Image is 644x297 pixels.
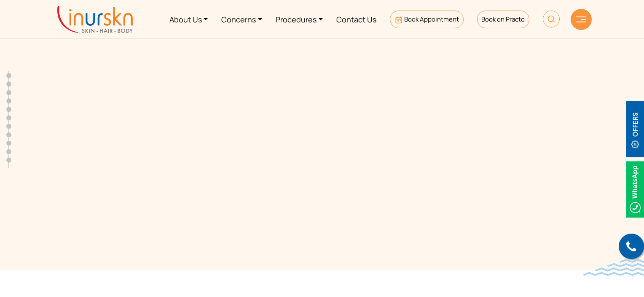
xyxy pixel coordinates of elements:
span: Book on Practo [481,15,525,24]
img: offerBt [626,101,644,157]
a: Book on Practo [477,11,529,28]
a: Procedures [269,3,330,35]
a: Book Appointment [390,11,464,28]
a: About Us [163,3,215,35]
img: bluewave [583,259,644,276]
img: inurskn-logo [57,6,133,33]
img: Whatsappicon [626,161,644,218]
img: hamLine.svg [576,16,586,22]
a: Whatsappicon [626,184,644,193]
span: Book Appointment [404,15,459,24]
img: HeaderSearch [543,11,560,27]
a: Concerns [215,3,269,35]
a: Contact Us [330,3,383,35]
